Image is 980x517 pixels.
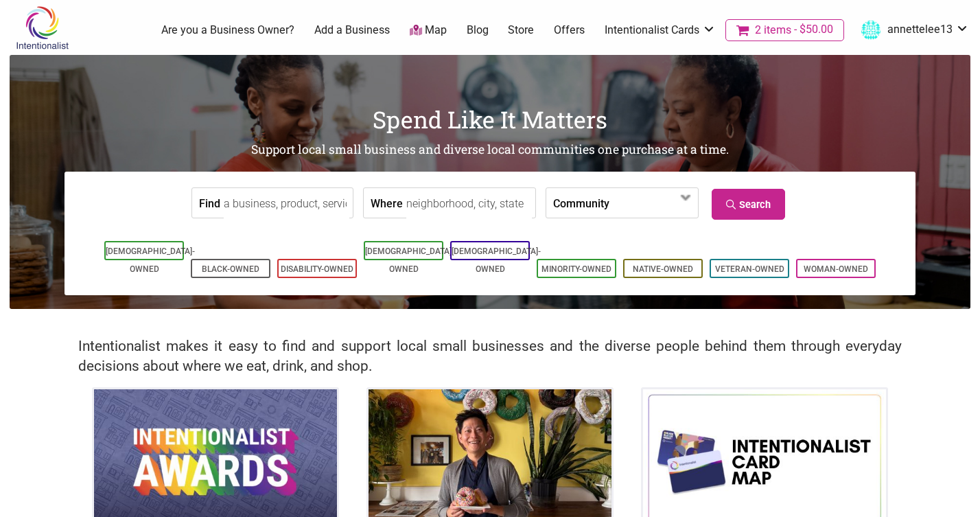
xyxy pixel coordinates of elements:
[10,103,970,136] h1: Spend Like It Matters
[78,336,902,376] h2: Intentionalist makes it easy to find and support local small businesses and the diverse people be...
[508,23,534,38] a: Store
[365,246,454,274] a: [DEMOGRAPHIC_DATA]-Owned
[467,23,489,38] a: Blog
[406,188,532,219] input: neighborhood, city, state
[854,18,969,43] a: annettelee13
[605,23,716,38] a: Intentionalist Cards
[199,188,220,218] label: Find
[541,264,611,274] a: Minority-Owned
[755,25,791,36] span: 2 items
[314,23,390,38] a: Add a Business
[725,19,844,41] a: Cart2 items$50.00
[224,188,349,219] input: a business, product, service
[410,23,447,38] a: Map
[633,264,693,274] a: Native-Owned
[10,5,75,50] img: Intentionalist
[371,188,403,218] label: Where
[553,188,609,218] label: Community
[161,23,294,38] a: Are you a Business Owner?
[452,246,541,274] a: [DEMOGRAPHIC_DATA]-Owned
[715,264,784,274] a: Veteran-Owned
[202,264,259,274] a: Black-Owned
[106,246,195,274] a: [DEMOGRAPHIC_DATA]-Owned
[736,23,752,37] i: Cart
[791,24,833,35] span: $50.00
[554,23,585,38] a: Offers
[712,189,785,220] a: Search
[10,141,970,159] h2: Support local small business and diverse local communities one purchase at a time.
[281,264,353,274] a: Disability-Owned
[804,264,868,274] a: Woman-Owned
